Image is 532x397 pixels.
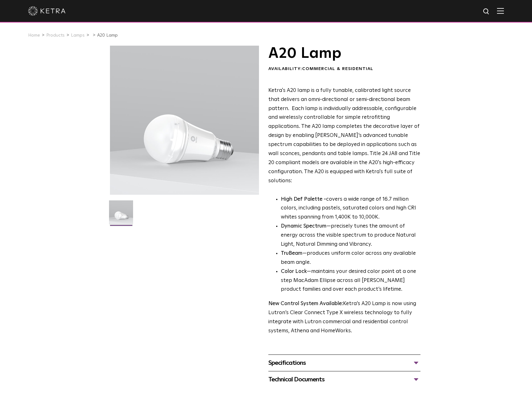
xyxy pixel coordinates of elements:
strong: High Def Palette - [281,197,326,202]
p: Ketra’s A20 Lamp is now using Lutron’s Clear Connect Type X wireless technology to fully integrat... [268,299,420,336]
strong: TruBeam [281,251,302,256]
img: search icon [483,8,490,16]
img: Hamburger%20Nav.svg [497,8,504,14]
div: Specifications [268,358,420,368]
li: —precisely tunes the amount of energy across the visible spectrum to produce Natural Light, Natur... [281,222,420,249]
strong: New Control System Available: [268,301,343,306]
strong: Color Lock [281,269,307,274]
p: covers a wide range of 16.7 million colors, including pastels, saturated colors and high CRI whit... [281,195,420,222]
div: Availability: [268,66,420,72]
a: Products [46,33,65,38]
strong: Dynamic Spectrum [281,224,326,229]
span: Commercial & Residential [302,67,373,71]
img: ketra-logo-2019-white [28,6,66,16]
a: A20 Lamp [97,33,118,38]
a: Lamps [71,33,85,38]
a: Home [28,33,40,38]
li: —produces uniform color across any available beam angle. [281,249,420,267]
h1: A20 Lamp [268,46,420,61]
img: A20-Lamp-2021-Web-Square [109,200,133,229]
div: Technical Documents [268,374,420,384]
li: —maintains your desired color point at a one step MacAdam Ellipse across all [PERSON_NAME] produc... [281,267,420,294]
span: Ketra's A20 lamp is a fully tunable, calibrated light source that delivers an omni-directional or... [268,88,420,183]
